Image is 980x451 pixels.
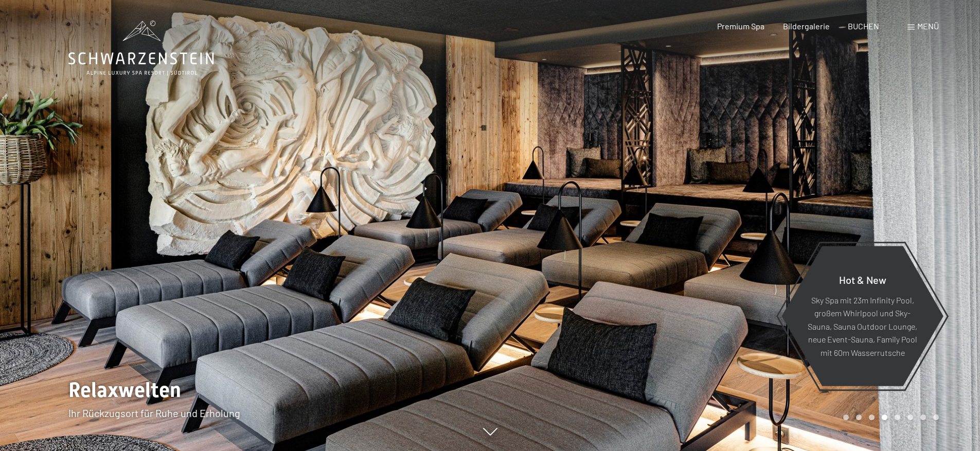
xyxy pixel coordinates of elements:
[933,414,939,420] div: Carousel Page 8
[907,414,913,420] div: Carousel Page 6
[781,245,944,387] a: Hot & New Sky Spa mit 23m Infinity Pool, großem Whirlpool und Sky-Sauna, Sauna Outdoor Lounge, ne...
[807,293,918,359] p: Sky Spa mit 23m Infinity Pool, großem Whirlpool und Sky-Sauna, Sauna Outdoor Lounge, neue Event-S...
[895,414,900,420] div: Carousel Page 5
[869,414,875,420] div: Carousel Page 3
[840,414,939,420] div: Carousel Pagination
[843,414,849,420] div: Carousel Page 1
[920,414,926,420] div: Carousel Page 7
[839,273,886,285] span: Hot & New
[882,414,887,420] div: Carousel Page 4 (Current Slide)
[848,21,879,31] a: BUCHEN
[917,21,939,31] span: Menü
[856,414,862,420] div: Carousel Page 2
[717,21,764,31] a: Premium Spa
[783,21,830,31] a: Bildergalerie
